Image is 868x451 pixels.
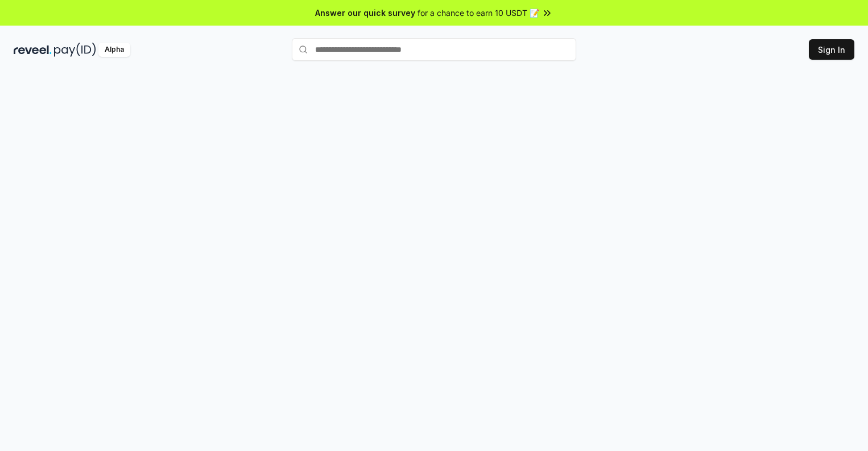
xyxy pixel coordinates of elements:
[98,43,130,57] div: Alpha
[14,43,52,57] img: reveel_dark
[54,43,96,57] img: pay_id
[809,39,854,60] button: Sign In
[315,7,415,19] span: Answer our quick survey
[418,7,539,19] span: for a chance to earn 10 USDT 📝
